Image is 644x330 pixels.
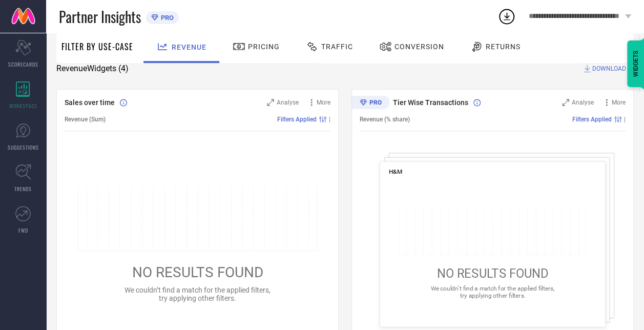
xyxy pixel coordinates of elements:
[277,116,317,123] span: Filters Applied
[430,285,554,299] span: We couldn’t find a match for the applied filters, try applying other filters.
[277,99,299,106] span: Analyse
[329,116,330,123] span: |
[486,43,521,51] span: Returns
[65,98,115,107] span: Sales over time
[61,40,133,53] span: Filter By Use-Case
[267,99,274,106] svg: Zoom
[572,99,594,106] span: Analyse
[8,143,39,151] span: SUGGESTIONS
[158,14,174,22] span: PRO
[8,60,38,68] span: SCORECARDS
[317,99,330,106] span: More
[437,266,549,281] span: NO RESULTS FOUND
[572,116,612,123] span: Filters Applied
[393,98,468,107] span: Tier Wise Transactions
[624,116,626,123] span: |
[18,226,28,234] span: FWD
[9,102,37,110] span: WORKSPACE
[172,43,206,51] span: Revenue
[56,64,129,74] span: Revenue Widgets ( 4 )
[351,96,389,111] div: Premium
[562,99,569,106] svg: Zoom
[592,64,626,74] span: DOWNLOAD
[321,43,353,51] span: Traffic
[389,168,402,175] span: H&M
[612,99,626,106] span: More
[497,7,516,26] div: Open download list
[59,6,141,27] span: Partner Insights
[248,43,280,51] span: Pricing
[360,116,410,123] span: Revenue (% share)
[132,264,263,281] span: NO RESULTS FOUND
[124,286,271,302] span: We couldn’t find a match for the applied filters, try applying other filters.
[394,43,444,51] span: Conversion
[14,185,32,193] span: TRENDS
[65,116,106,123] span: Revenue (Sum)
